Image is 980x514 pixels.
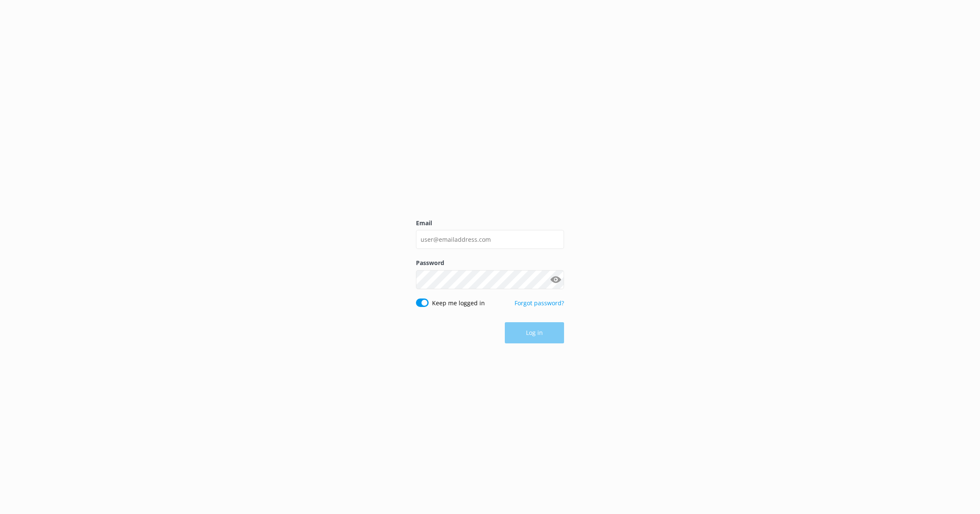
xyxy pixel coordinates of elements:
button: Show password [547,271,564,288]
label: Email [416,218,564,228]
label: Password [416,258,564,268]
input: user@emailaddress.com [416,230,564,249]
a: Forgot password? [515,299,564,307]
label: Keep me logged in [432,298,485,308]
